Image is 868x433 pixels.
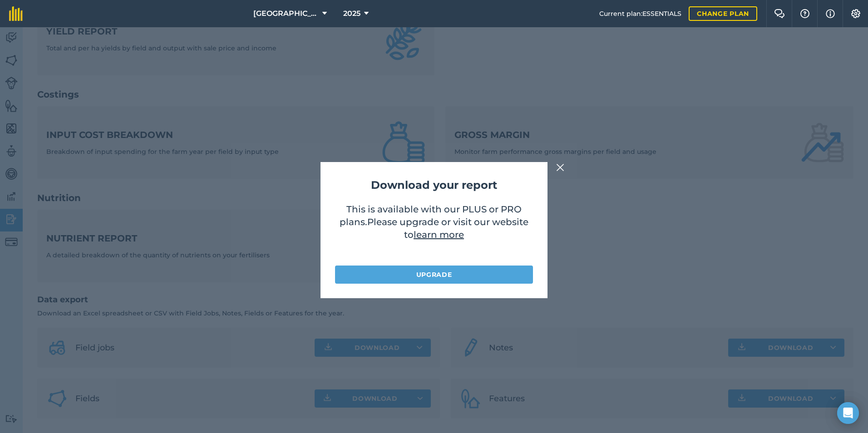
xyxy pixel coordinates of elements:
[335,177,533,194] h2: Download your report
[414,229,464,240] a: learn more
[556,162,564,173] img: svg+xml;base64,PHN2ZyB4bWxucz0iaHR0cDovL3d3dy53My5vcmcvMjAwMC9zdmciIHdpZHRoPSIyMiIgaGVpZ2h0PSIzMC...
[367,216,528,240] span: Please upgrade or visit our website to
[799,9,810,18] img: A question mark icon
[335,203,533,256] p: This is available with our PLUS or PRO plans .
[774,9,785,18] img: Two speech bubbles overlapping with the left bubble in the forefront
[689,6,757,21] a: Change plan
[826,8,835,19] img: svg+xml;base64,PHN2ZyB4bWxucz0iaHR0cDovL3d3dy53My5vcmcvMjAwMC9zdmciIHdpZHRoPSIxNyIgaGVpZ2h0PSIxNy...
[253,8,319,19] span: [GEOGRAPHIC_DATA]
[837,402,859,424] div: Open Intercom Messenger
[335,266,533,284] a: Upgrade
[850,9,861,18] img: A cog icon
[9,6,23,21] img: fieldmargin Logo
[343,8,360,19] span: 2025
[599,9,681,19] span: Current plan : ESSENTIALS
